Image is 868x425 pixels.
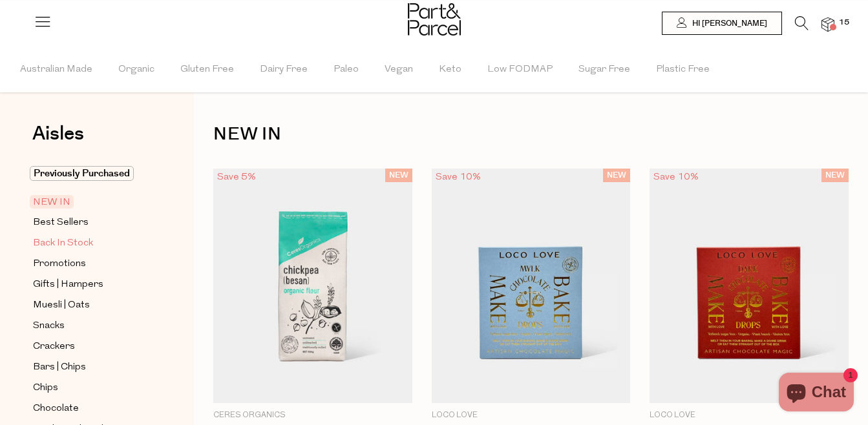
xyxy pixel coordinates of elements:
[33,297,151,313] a: Muesli | Oats
[603,169,630,182] span: NEW
[260,47,308,92] span: Dairy Free
[578,47,630,92] span: Sugar Free
[33,380,58,396] span: Chips
[650,409,849,421] p: Loco Love
[33,214,151,231] a: Best Sellers
[118,47,154,92] span: Organic
[33,338,151,355] a: Crackers
[487,47,553,92] span: Low FODMAP
[432,409,631,421] p: Loco Love
[821,17,834,31] a: 15
[662,12,782,35] a: Hi [PERSON_NAME]
[33,276,151,293] a: Gifts | Hampers
[33,380,151,396] a: Chips
[33,298,90,313] span: Muesli | Oats
[33,215,89,231] span: Best Sellers
[33,339,75,355] span: Crackers
[656,47,710,92] span: Plastic Free
[33,194,151,210] a: NEW IN
[439,47,461,92] span: Keto
[33,256,86,272] span: Promotions
[432,169,631,403] img: Mylk Chocolate Drops
[213,169,260,186] div: Save 5%
[33,235,151,251] a: Back In Stock
[650,169,849,403] img: Dark Chocolate Drops
[33,318,151,334] a: Snacks
[33,401,79,417] span: Chocolate
[775,373,858,415] inbox-online-store-chat: Shopify online store chat
[30,195,74,209] span: NEW IN
[33,359,151,375] a: Bars | Chips
[33,318,65,334] span: Snacks
[836,17,852,28] span: 15
[33,236,93,251] span: Back In Stock
[30,166,134,181] span: Previously Purchased
[432,169,485,186] div: Save 10%
[213,169,412,403] img: Besan Flour
[33,277,103,293] span: Gifts | Hampers
[650,169,703,186] div: Save 10%
[333,47,359,92] span: Paleo
[213,409,412,421] p: Ceres Organics
[180,47,234,92] span: Gluten Free
[689,18,767,29] span: Hi [PERSON_NAME]
[33,166,151,181] a: Previously Purchased
[32,124,84,156] a: Aisles
[385,47,413,92] span: Vegan
[213,119,849,149] h1: NEW IN
[33,360,86,375] span: Bars | Chips
[33,400,151,417] a: Chocolate
[33,256,151,272] a: Promotions
[385,169,412,182] span: NEW
[32,119,84,148] span: Aisles
[821,169,849,182] span: NEW
[408,3,461,36] img: Part&Parcel
[20,47,92,92] span: Australian Made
